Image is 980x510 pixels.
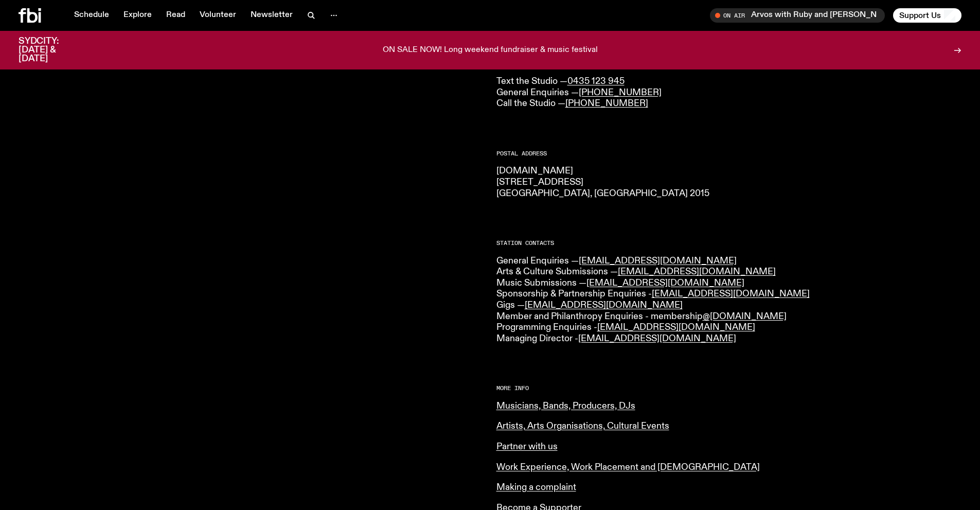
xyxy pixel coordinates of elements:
[586,278,744,288] a: [EMAIL_ADDRESS][DOMAIN_NAME]
[652,289,810,298] a: [EMAIL_ADDRESS][DOMAIN_NAME]
[496,401,635,411] a: Musicians, Bands, Producers, DJs
[68,8,115,23] a: Schedule
[525,301,683,310] a: [EMAIL_ADDRESS][DOMAIN_NAME]
[496,256,962,345] p: General Enquiries — Arts & Culture Submissions — Music Submissions — Sponsorship & Partnership En...
[710,8,885,23] button: On AirArvos with Ruby and [PERSON_NAME]
[383,46,598,55] p: ON SALE NOW! Long weekend fundraiser & music festival
[19,37,84,63] h3: SYDCITY: [DATE] & [DATE]
[899,11,941,20] span: Support Us
[579,256,737,266] a: [EMAIL_ADDRESS][DOMAIN_NAME]
[496,151,962,156] h2: Postal Address
[193,8,242,23] a: Volunteer
[496,240,962,246] h2: Station Contacts
[496,483,576,492] a: Making a complaint
[496,463,760,472] a: Work Experience, Work Placement and [DEMOGRAPHIC_DATA]
[496,385,962,391] h2: More Info
[160,8,191,23] a: Read
[496,166,962,199] p: [DOMAIN_NAME] [STREET_ADDRESS] [GEOGRAPHIC_DATA], [GEOGRAPHIC_DATA] 2015
[565,99,648,108] a: [PHONE_NUMBER]
[496,421,669,431] a: Artists, Arts Organisations, Cultural Events
[579,88,662,97] a: [PHONE_NUMBER]
[578,334,736,343] a: [EMAIL_ADDRESS][DOMAIN_NAME]
[703,312,787,321] a: @[DOMAIN_NAME]
[618,267,776,276] a: [EMAIL_ADDRESS][DOMAIN_NAME]
[597,323,755,332] a: [EMAIL_ADDRESS][DOMAIN_NAME]
[496,442,558,451] a: Partner with us
[893,8,961,23] button: Support Us
[567,77,625,86] a: 0435 123 945
[496,76,962,110] p: Text the Studio — General Enquiries — Call the Studio —
[244,8,299,23] a: Newsletter
[117,8,158,23] a: Explore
